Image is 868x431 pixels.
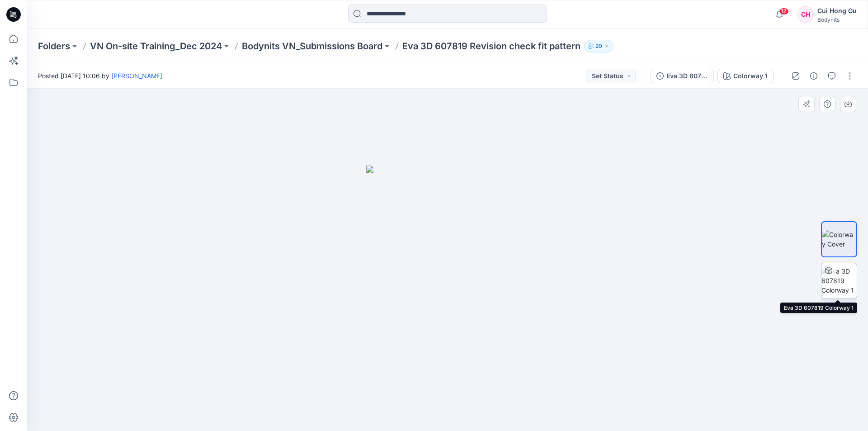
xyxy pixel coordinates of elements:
div: Eva 3D 607819 [666,71,708,81]
img: Colorway Cover [822,230,856,249]
span: Posted [DATE] 10:06 by [38,71,162,81]
span: 12 [779,8,789,15]
button: Colorway 1 [717,69,774,83]
a: [PERSON_NAME] [111,72,162,80]
div: CH [797,6,814,23]
a: VN On-site Training_Dec 2024 [90,40,222,52]
p: Eva 3D 607819 Revision check fit pattern [402,40,580,52]
img: Eva 3D 607819 Colorway 1 [821,266,857,295]
p: 20 [595,41,602,51]
div: Colorway 1 [733,71,768,81]
div: Cui Hong Gu [817,5,857,16]
div: Bodynits [817,16,857,23]
button: Eva 3D 607819 [651,69,714,83]
button: 20 [584,40,613,52]
a: Folders [38,40,70,52]
a: Bodynits VN_Submissions Board [242,40,382,52]
button: Details [807,69,821,83]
